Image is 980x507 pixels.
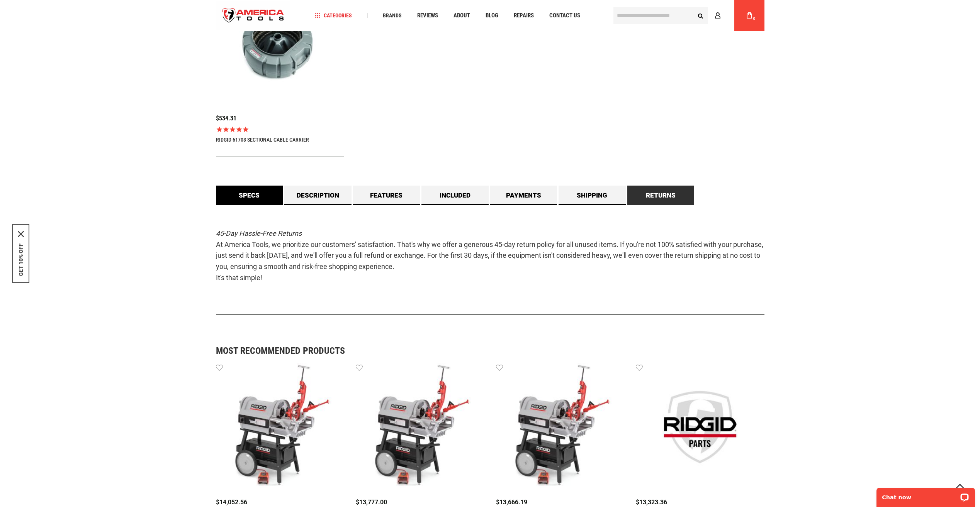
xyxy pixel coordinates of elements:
[421,186,489,205] a: Included
[216,1,291,30] a: store logo
[315,13,352,18] span: Categories
[216,228,764,284] p: At America Tools, we prioritize our customers' satisfaction. That's why we offer a generous 45-da...
[453,13,470,19] span: About
[450,10,474,21] a: About
[490,186,557,205] a: Payments
[353,186,420,205] a: Features
[871,483,980,507] iframe: LiveChat chat widget
[383,13,402,18] span: Brands
[414,10,442,21] a: Reviews
[216,229,302,237] em: 45-Day Hassle-Free Returns
[636,499,667,506] span: $13,323.36
[216,126,345,133] span: Rated 5.0 out of 5 stars 1 reviews
[18,231,24,237] svg: close icon
[496,363,625,492] img: RIDGID 26127 1/4" - 4" BSPT HAMMER CHUCK MACHINE
[18,231,24,237] button: Close
[636,363,764,492] img: RIDGID 12833 CABLE,C13ICSB 5/16X35'
[486,13,498,19] span: Blog
[482,10,502,21] a: Blog
[753,17,756,21] span: 0
[356,499,387,506] span: $13,777.00
[549,13,580,19] span: Contact Us
[546,10,584,21] a: Contact Us
[216,137,309,143] a: RIDGID 61708 SECTIONAL CABLE CARRIER
[216,346,737,355] strong: Most Recommended Products
[417,13,438,19] span: Reviews
[379,10,405,21] a: Brands
[627,186,695,205] a: Returns
[216,186,283,205] a: Specs
[496,499,527,506] span: $13,666.19
[514,13,534,19] span: Repairs
[216,1,291,30] img: America Tools
[311,10,355,21] a: Categories
[284,186,352,205] a: Description
[693,8,708,23] button: Search
[18,243,24,276] button: GET 10% OFF
[216,363,345,492] img: RIDGID 29863 THREADING MACH,1224 220V BSPT
[559,186,626,205] a: Shipping
[510,10,537,21] a: Repairs
[356,363,484,492] img: RIDGID 26122 1/4" - 4" BSPT HAMMER CHUCK MACHINE 240V 60HZ
[216,499,247,506] span: $14,052.56
[216,115,236,122] span: $534.31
